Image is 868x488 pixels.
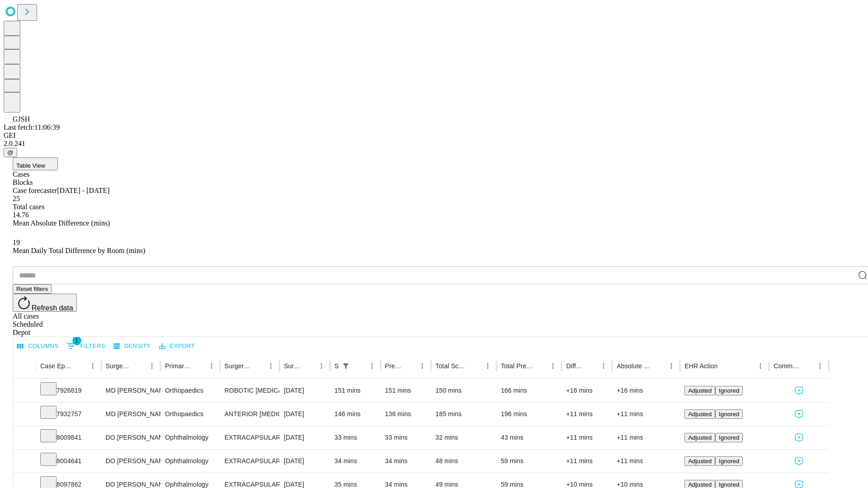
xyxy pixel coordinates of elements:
[16,286,48,292] span: Reset filters
[566,379,608,402] div: +16 mins
[335,362,339,370] div: Scheduled In Room Duration
[774,362,800,370] div: Comments
[13,187,57,194] span: Case forecaster
[13,115,30,123] span: GJSH
[18,454,31,469] button: Expand
[366,360,378,372] button: Menu
[688,481,712,488] span: Adjusted
[4,140,864,148] div: 2.0.241
[193,360,205,372] button: Sort
[106,450,156,473] div: DO [PERSON_NAME]
[252,360,264,372] button: Sort
[501,450,557,473] div: 59 mins
[719,458,739,465] span: Ignored
[13,211,29,219] span: 14.76
[133,360,146,372] button: Sort
[40,362,73,370] div: Case Epic Id
[157,339,197,353] button: Export
[335,450,376,473] div: 34 mins
[13,294,77,312] button: Refresh data
[617,362,651,370] div: Absolute Difference
[335,426,376,449] div: 33 mins
[16,162,45,169] span: Table View
[57,187,109,194] span: [DATE] - [DATE]
[617,450,675,473] div: +11 mins
[106,379,156,402] div: MD [PERSON_NAME] [PERSON_NAME]
[284,403,325,426] div: [DATE]
[264,360,277,372] button: Menu
[719,387,739,394] span: Ignored
[416,360,429,372] button: Menu
[335,379,376,402] div: 151 mins
[72,336,81,345] span: 1
[106,426,156,449] div: DO [PERSON_NAME]
[13,284,52,294] button: Reset filters
[15,339,61,353] button: Select columns
[4,123,60,131] span: Last fetch: 11:06:39
[501,379,557,402] div: 166 mins
[65,339,108,353] button: Show filters
[715,456,743,466] button: Ignored
[284,362,302,370] div: Surgery Date
[501,403,557,426] div: 196 mins
[501,362,533,370] div: Total Predicted Duration
[715,386,743,395] button: Ignored
[146,360,158,372] button: Menu
[7,149,14,156] span: @
[284,426,325,449] div: [DATE]
[165,426,215,449] div: Ophthalmology
[225,379,275,402] div: ROBOTIC [MEDICAL_DATA] KNEE TOTAL
[754,360,767,372] button: Menu
[688,458,712,465] span: Adjusted
[665,360,678,372] button: Menu
[13,239,20,246] span: 19
[688,434,712,441] span: Adjusted
[40,379,97,402] div: 7926819
[111,339,153,353] button: Density
[385,403,427,426] div: 136 mins
[13,219,110,227] span: Mean Absolute Difference (mins)
[688,411,712,418] span: Adjusted
[715,433,743,442] button: Ignored
[225,450,275,473] div: EXTRACAPSULAR CATARACT REMOVAL WITH [MEDICAL_DATA]
[566,450,608,473] div: +11 mins
[385,362,403,370] div: Predicted In Room Duration
[4,148,17,157] button: @
[225,426,275,449] div: EXTRACAPSULAR CATARACT REMOVAL WITH [MEDICAL_DATA]
[4,131,864,140] div: GEI
[684,362,717,370] div: EHR Action
[652,360,665,372] button: Sort
[385,426,427,449] div: 33 mins
[335,403,376,426] div: 146 mins
[284,379,325,402] div: [DATE]
[106,362,132,370] div: Surgeon Name
[684,456,715,466] button: Adjusted
[225,403,275,426] div: ANTERIOR [MEDICAL_DATA] TOTAL HIP
[86,360,99,372] button: Menu
[40,426,97,449] div: 8009841
[566,403,608,426] div: +11 mins
[481,360,494,372] button: Menu
[340,360,352,372] button: Show filters
[435,379,492,402] div: 150 mins
[40,450,97,473] div: 8004641
[302,360,315,372] button: Sort
[13,247,145,254] span: Mean Daily Total Difference by Room (mins)
[566,362,584,370] div: Difference
[18,383,31,399] button: Expand
[435,403,492,426] div: 185 mins
[40,403,97,426] div: 7932757
[585,360,597,372] button: Sort
[385,379,427,402] div: 151 mins
[353,360,366,372] button: Sort
[165,379,215,402] div: Orthopaedics
[435,362,468,370] div: Total Scheduled Duration
[801,360,814,372] button: Sort
[597,360,610,372] button: Menu
[13,203,44,211] span: Total cases
[688,387,712,394] span: Adjusted
[18,430,31,446] button: Expand
[719,411,739,418] span: Ignored
[435,450,492,473] div: 48 mins
[617,403,675,426] div: +11 mins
